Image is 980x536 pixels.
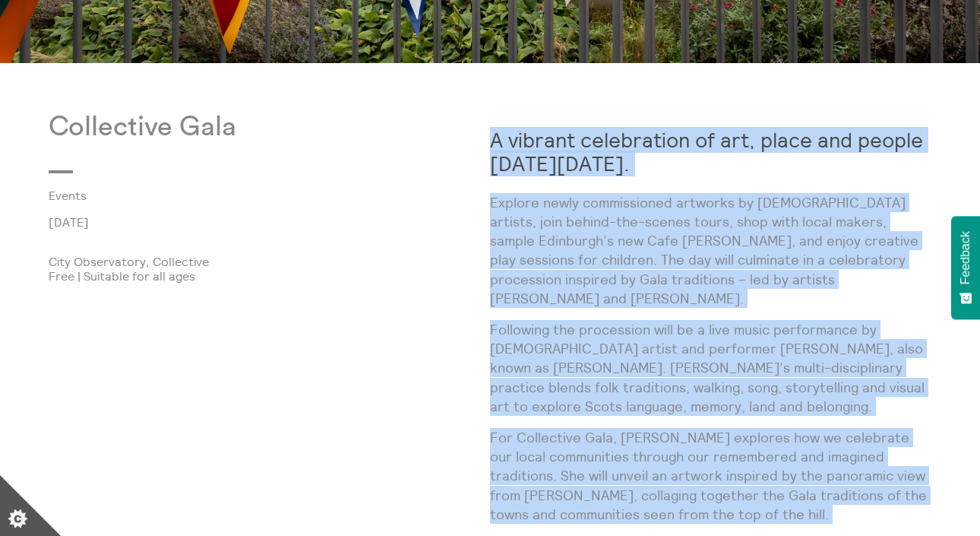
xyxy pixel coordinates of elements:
[490,193,931,308] p: Explore newly commissioned artworks by [DEMOGRAPHIC_DATA] artists, join behind-the-scenes tours, ...
[951,216,980,319] button: Feedback - Show survey
[49,215,490,229] p: [DATE]
[490,127,923,176] strong: A vibrant celebration of art, place and people [DATE][DATE].
[49,255,490,268] p: City Observatory, Collective
[959,231,972,284] span: Feedback
[490,320,931,416] p: Following the procession will be a live music performance by [DEMOGRAPHIC_DATA] artist and perfor...
[49,269,490,283] p: Free | Suitable for all ages
[49,189,466,202] a: Events
[490,428,931,524] p: For Collective Gala, [PERSON_NAME] explores how we celebrate our local communities through our re...
[49,112,490,143] p: Collective Gala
